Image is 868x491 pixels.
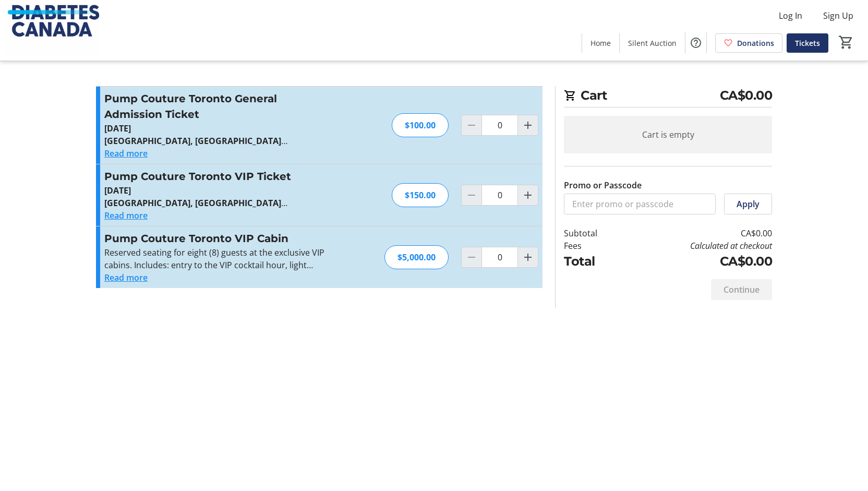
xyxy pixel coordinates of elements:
strong: [DATE] [104,123,131,134]
span: Tickets [795,38,820,49]
button: Read more [104,147,148,160]
span: Home [590,38,611,49]
td: CA$0.00 [624,227,772,239]
h3: Pump Couture Toronto VIP Cabin [104,231,332,246]
span: Apply [737,198,759,210]
button: Increment by one [518,247,538,267]
div: Cart is empty [564,116,772,153]
a: Tickets [787,33,828,53]
button: Increment by one [518,115,538,135]
button: Help [685,32,706,53]
td: Fees [564,239,624,252]
button: Increment by one [518,185,538,205]
td: Calculated at checkout [624,239,772,252]
input: Pump Couture Toronto VIP Cabin Quantity [481,247,518,268]
td: CA$0.00 [624,252,772,271]
td: Subtotal [564,227,624,239]
span: Sign Up [823,9,853,22]
strong: [DATE] [104,185,131,196]
input: Pump Couture Toronto General Admission Ticket Quantity [481,115,518,136]
a: Silent Auction [620,33,685,53]
button: Cart [837,33,855,52]
button: Log In [770,7,811,24]
strong: [GEOGRAPHIC_DATA], [GEOGRAPHIC_DATA] [104,135,287,147]
strong: [GEOGRAPHIC_DATA], [GEOGRAPHIC_DATA] [104,197,287,209]
h3: Pump Couture Toronto VIP Ticket [104,169,332,184]
span: Silent Auction [628,38,677,49]
button: Sign Up [815,7,862,24]
h2: Cart [564,86,772,107]
img: Diabetes Canada's Logo [6,4,99,56]
div: $150.00 [392,183,449,207]
button: Read more [104,271,148,284]
td: Total [564,252,624,271]
input: Enter promo or passcode [564,194,716,214]
div: $5,000.00 [384,245,449,269]
div: $100.00 [392,113,449,137]
button: Apply [724,194,772,214]
button: Read more [104,209,148,222]
input: Pump Couture Toronto VIP Ticket Quantity [481,185,518,206]
span: CA$0.00 [720,86,773,105]
a: Donations [715,33,782,53]
span: Log In [779,9,802,22]
label: Promo or Passcode [564,179,642,191]
a: Home [582,33,619,53]
p: Reserved seating for eight (8) guests at the exclusive VIP cabins. Includes: entry to the VIP coc... [104,246,332,271]
span: Donations [737,38,774,49]
h3: Pump Couture Toronto General Admission Ticket [104,91,332,122]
